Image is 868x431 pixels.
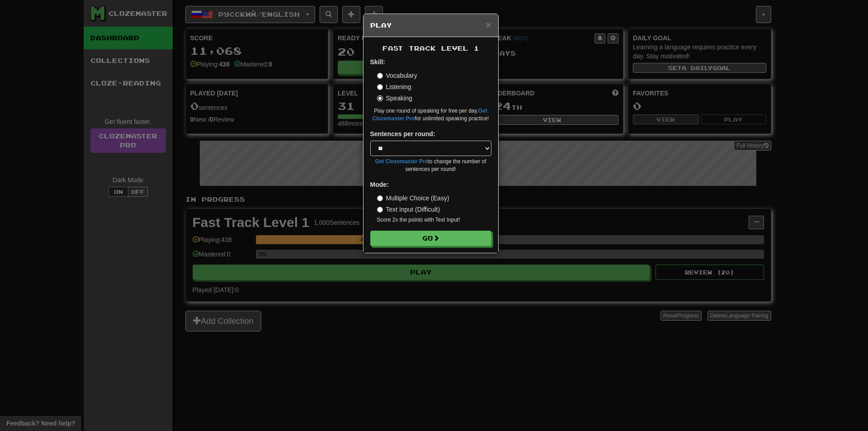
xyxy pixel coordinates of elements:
[377,207,383,213] input: Text Input (Difficult)
[370,107,491,123] small: Play one round of speaking for free per day. for unlimited speaking practice!
[370,181,389,188] strong: Mode:
[370,58,385,66] strong: Skill:
[370,158,491,173] small: to change the number of sentences per round!
[377,94,412,103] label: Speaking
[377,195,383,201] input: Multiple Choice (Easy)
[377,216,491,224] small: Score 2x the points with Text Input !
[377,205,440,214] label: Text Input (Difficult)
[370,129,435,138] label: Sentences per round:
[377,73,383,79] input: Vocabulary
[370,231,491,246] button: Go
[375,158,428,165] a: Get Clozemaster Pro
[382,44,479,52] span: Fast Track Level 1
[377,82,411,91] label: Listening
[377,84,383,90] input: Listening
[377,194,449,203] label: Multiple Choice (Easy)
[377,95,383,101] input: Speaking
[377,71,417,80] label: Vocabulary
[370,21,491,30] h5: Play
[486,20,491,29] button: Close
[486,19,491,30] span: ×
